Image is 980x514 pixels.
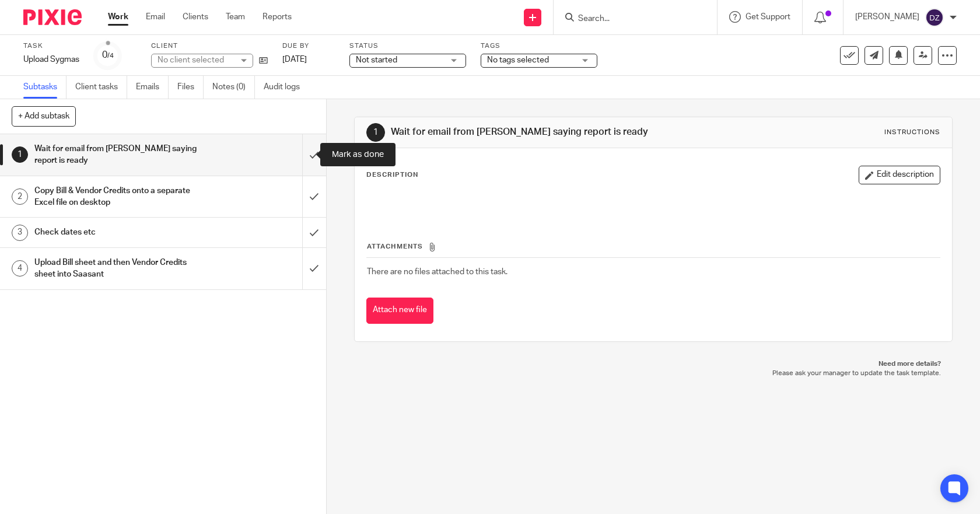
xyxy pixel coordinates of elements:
div: Instructions [884,128,940,137]
div: 0 [102,48,114,62]
input: Search [577,14,682,25]
img: svg%3E [925,8,944,27]
p: Need more details? [366,359,942,369]
p: Please ask your manager to update the task template. [366,369,942,378]
h1: Check dates etc [34,223,205,241]
h1: Copy Bill & Vendor Credits onto a separate Excel file on desktop [34,182,205,212]
a: Clients [183,11,208,23]
a: Files [177,76,204,99]
a: Email [146,11,165,23]
button: + Add subtask [12,106,76,126]
span: Not started [356,56,397,64]
div: 3 [12,225,28,241]
label: Tags [481,41,597,51]
label: Status [349,41,466,51]
a: Team [226,11,245,23]
h1: Wait for email from [PERSON_NAME] saying report is ready [391,126,678,138]
span: [DATE] [282,55,307,64]
div: 4 [12,260,28,277]
label: Task [23,41,79,51]
label: Due by [282,41,335,51]
h1: Upload Bill sheet and then Vendor Credits sheet into Saasant [34,254,205,284]
a: Notes (0) [212,76,255,99]
button: Edit description [859,166,940,184]
img: Pixie [23,9,82,25]
span: No tags selected [487,56,549,64]
span: There are no files attached to this task. [367,268,508,276]
p: Description [366,170,418,180]
a: Subtasks [23,76,66,99]
span: Get Support [745,13,790,21]
div: 1 [366,123,385,142]
div: 2 [12,188,28,205]
div: 1 [12,146,28,163]
button: Attach new file [366,298,433,324]
h1: Wait for email from [PERSON_NAME] saying report is ready [34,140,205,170]
a: Work [108,11,128,23]
a: Emails [136,76,169,99]
div: Upload Sygmas [23,54,79,65]
p: [PERSON_NAME] [855,11,919,23]
small: /4 [107,53,114,59]
label: Client [151,41,268,51]
span: Attachments [367,243,423,250]
a: Reports [262,11,292,23]
a: Audit logs [264,76,309,99]
div: No client selected [157,54,233,66]
a: Client tasks [75,76,127,99]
